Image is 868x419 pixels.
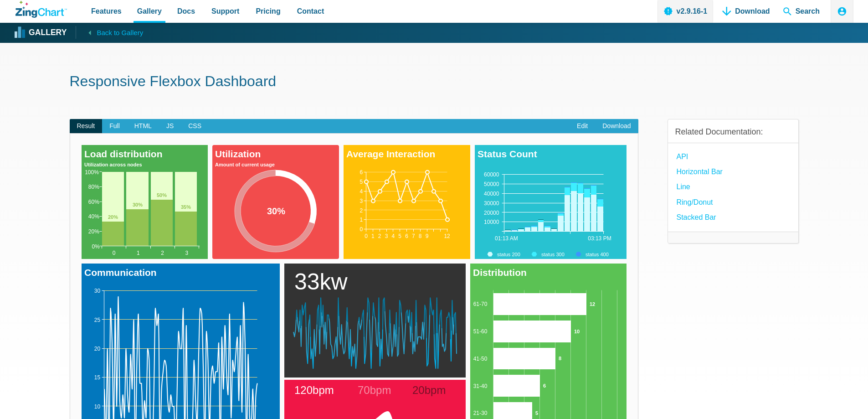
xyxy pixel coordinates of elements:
span: Gallery [137,5,162,17]
span: Full [102,119,127,134]
strong: Gallery [29,29,67,37]
a: Line [677,181,690,193]
h1: Responsive Flexbox Dashboard [70,72,799,93]
a: Stacked Bar [677,211,716,223]
tspan: 12 [444,233,450,239]
span: Back to Gallery [97,27,143,39]
span: Docs [177,5,195,17]
a: API [677,150,688,163]
span: Result [70,119,103,134]
a: Gallery [15,26,67,40]
tspan: 35% [181,204,191,210]
tspan: 3 [185,250,188,257]
span: HTML [127,119,159,134]
span: Features [91,5,122,17]
a: ZingChart Logo. Click to return to the homepage [15,1,67,18]
span: Contact [297,5,324,17]
tspan: 03:13 PM [588,235,611,242]
h3: Related Documentation: [675,127,791,137]
a: Download [595,119,638,134]
span: Support [211,5,239,17]
a: Horizontal Bar [677,166,723,178]
span: CSS [181,119,209,134]
a: Back to Gallery [76,26,143,39]
a: Ring/Donut [677,196,713,208]
span: JS [159,119,181,134]
span: Pricing [256,5,280,17]
a: Edit [570,119,595,134]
